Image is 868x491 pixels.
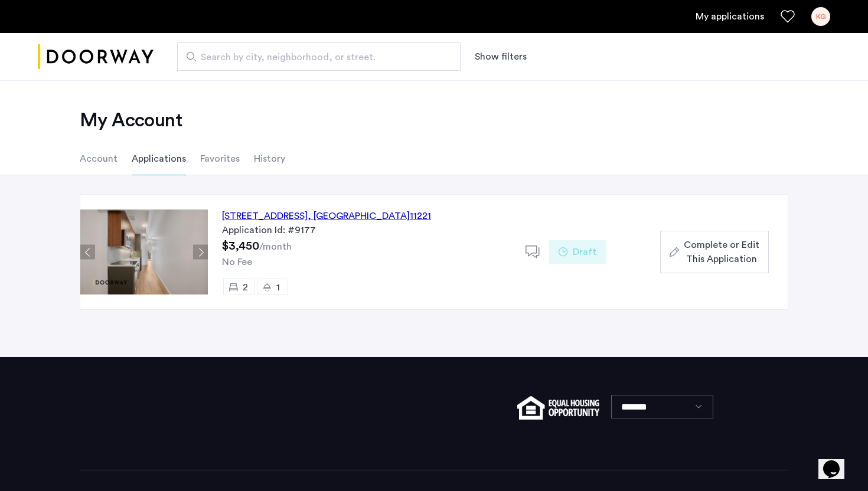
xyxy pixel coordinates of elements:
input: Apartment Search [177,42,461,71]
div: KG [811,7,830,26]
span: $3,450 [222,240,259,252]
button: button [660,231,769,273]
span: Search by city, neighborhood, or street. [201,50,428,64]
li: Favorites [200,142,240,175]
button: Previous apartment [80,245,95,260]
a: Cazamio logo [38,35,154,79]
img: equal-housing.png [517,396,599,420]
button: Next apartment [193,245,208,260]
img: Apartment photo [80,210,208,294]
h2: My Account [80,109,788,132]
button: Show or hide filters [475,50,527,64]
a: My application [696,9,764,24]
div: [STREET_ADDRESS] 11221 [222,209,431,223]
li: Applications [132,142,186,175]
img: logo [38,35,154,79]
a: Favorites [781,9,795,24]
select: Language select [611,395,713,418]
div: Application Id: #9177 [222,223,511,237]
sub: /month [259,242,292,251]
span: , [GEOGRAPHIC_DATA] [308,211,410,221]
iframe: chat widget [818,444,856,479]
span: Draft [573,245,596,259]
li: Account [80,142,118,175]
span: No Fee [222,257,252,267]
span: Complete or Edit This Application [684,238,759,266]
span: 2 [243,283,248,292]
span: 1 [276,283,280,292]
li: History [254,142,285,175]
